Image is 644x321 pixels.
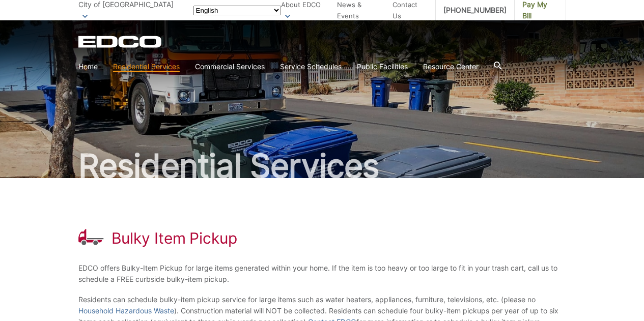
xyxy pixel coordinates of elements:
a: Resource Center [423,61,479,72]
a: EDCD logo. Return to the homepage. [78,36,163,48]
a: Home [78,61,98,72]
select: Select a language [193,6,281,15]
h1: Bulky Item Pickup [111,229,237,247]
a: Commercial Services [195,61,265,72]
a: Residential Services [113,61,180,72]
a: Public Facilities [357,61,408,72]
a: Household Hazardous Waste [78,305,174,316]
p: EDCO offers Bulky-Item Pickup for large items generated within your home. If the item is too heav... [78,262,566,285]
h2: Residential Services [78,150,566,182]
a: Service Schedules [280,61,342,72]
